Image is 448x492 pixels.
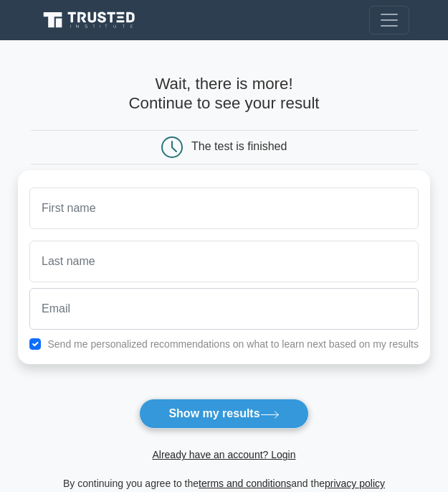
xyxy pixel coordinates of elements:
a: Already have an account? Login [152,449,295,460]
div: The test is finished [191,141,287,153]
input: First name [29,187,419,229]
a: privacy policy [325,478,385,489]
input: Email [29,288,419,330]
label: Send me personalized recommendations on what to learn next based on my results [47,338,419,350]
button: Show my results [139,399,308,429]
div: By continuing you agree to the and the [9,475,439,492]
input: Last name [29,241,419,282]
h4: Wait, there is more! Continue to see your result [18,75,430,113]
a: terms and conditions [199,478,291,489]
button: Toggle navigation [369,6,409,34]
